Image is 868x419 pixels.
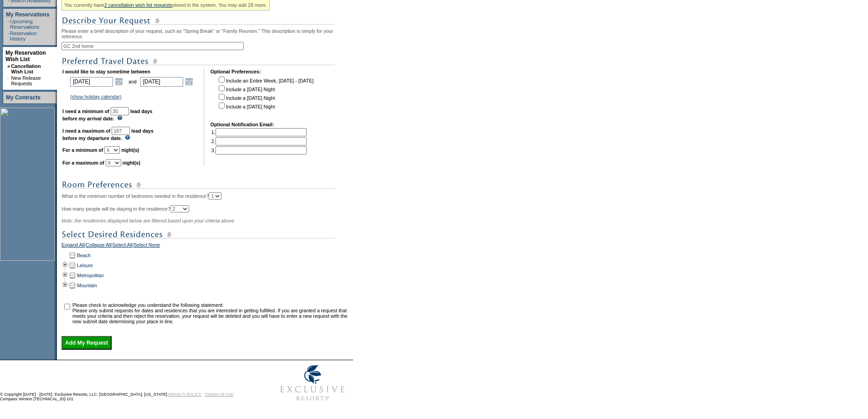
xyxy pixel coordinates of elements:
[211,146,307,155] td: 3.
[117,115,123,120] img: questionMark_lightBlue.gif
[272,360,353,406] img: Exclusive Resorts
[125,135,130,140] img: questionMark_lightBlue.gif
[134,242,160,250] a: Select None
[5,50,46,62] a: My Reservation Wish List
[8,19,9,30] td: ·
[211,69,261,74] b: Optional Preferences:
[72,302,350,324] td: Please check to acknowledge you understand the following statement: Please only submit requests f...
[62,109,153,121] b: lead days before my arrival date.
[62,179,335,191] img: subTtlRoomPreferences.gif
[11,63,41,74] a: Cancellation Wish List
[211,128,307,136] td: 1.
[211,122,274,127] b: Optional Notification Email:
[62,128,154,141] b: lead days before my departure date.
[211,137,307,145] td: 2.
[168,392,201,397] a: PRIVACY POLICY
[7,63,10,69] b: »
[62,242,351,250] div: | | |
[205,392,234,397] a: TERMS OF USE
[62,109,109,114] b: I need a minimum of
[140,77,183,87] input: Date format: M/D/Y. Shortcut keys: [T] for Today. [UP] or [.] for Next Day. [DOWN] or [,] for Pre...
[6,94,41,101] a: My Contracts
[113,242,133,250] a: Select All
[77,283,97,288] a: Mountain
[70,94,122,99] a: (show holiday calendar)
[217,75,313,115] td: Include an Entire Week, [DATE] - [DATE] Include a [DATE] Night Include a [DATE] Night Include a [...
[10,19,39,30] a: Upcoming Reservations
[77,253,91,258] a: Beach
[7,75,10,86] td: ·
[70,77,113,87] input: Date format: M/D/Y. Shortcut keys: [T] for Today. [UP] or [.] for Next Day. [DOWN] or [,] for Pre...
[127,75,138,88] td: and
[62,147,103,153] b: For a minimum of
[6,11,49,18] a: My Reservations
[123,160,140,166] b: night(s)
[86,242,111,250] a: Collapse All
[62,128,110,134] b: I need a maximum of
[8,31,9,41] td: ·
[11,75,41,86] a: New Release Requests
[62,69,150,74] b: I would like to stay sometime between
[77,273,104,278] a: Metropolitan
[10,31,37,41] a: Reservation History
[62,160,104,166] b: For a maximum of
[184,77,194,87] a: Open the calendar popup.
[62,242,84,250] a: Expand All
[104,2,172,8] a: 2 cancellation wish list requests
[62,218,234,223] span: Note: the residences displayed below are filtered based upon your criteria above
[77,263,93,268] a: Leisure
[114,77,124,87] a: Open the calendar popup.
[62,336,112,350] input: Add My Request
[121,147,139,153] b: night(s)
